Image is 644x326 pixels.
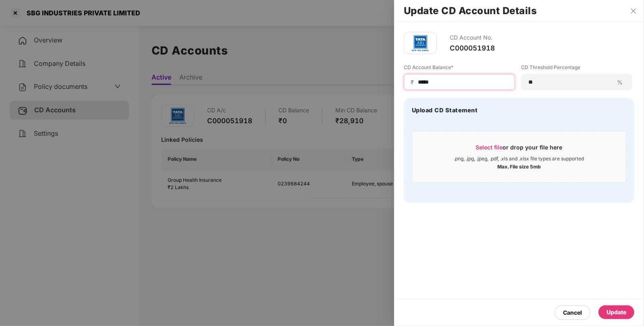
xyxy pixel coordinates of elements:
span: close [630,8,637,14]
label: CD Threshold Percentage [521,64,632,74]
h2: Update CD Account Details [404,6,634,15]
button: Close [628,7,639,15]
div: Max. File size 5mb [497,162,541,170]
div: or drop your file here [476,143,563,156]
span: % [614,78,626,86]
span: Select fileor drop your file here.png, .jpg, .jpeg, .pdf, .xls and .xlsx file types are supported... [412,137,626,176]
img: tatag.png [408,31,432,55]
h4: Upload CD Statement [412,106,478,114]
div: C000051918 [450,44,495,53]
span: Select file [476,144,503,151]
span: ₹ [411,78,417,86]
label: CD Account Balance* [404,64,515,74]
div: CD Account No. [450,32,495,44]
div: Update [607,308,626,317]
div: Cancel [563,308,582,317]
div: .png, .jpg, .jpeg, .pdf, .xls and .xlsx file types are supported [454,156,584,162]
